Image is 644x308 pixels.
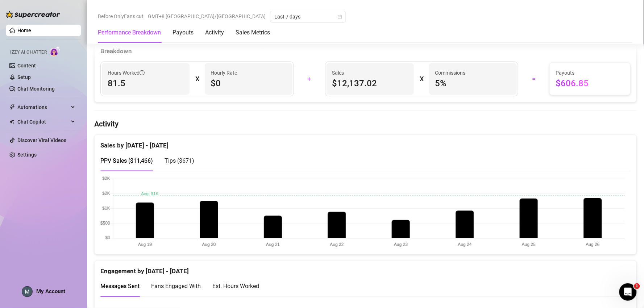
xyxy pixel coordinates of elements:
article: Hourly Rate [211,69,237,77]
div: + [298,73,321,85]
span: Before OnlyFans cut [98,11,144,22]
span: Automations [17,101,69,113]
span: Fans Engaged With [151,283,201,290]
span: thunderbolt [9,104,15,110]
span: info-circle [140,70,145,75]
span: 1 [634,283,640,289]
span: 5 % [435,78,511,89]
div: = [523,73,545,85]
h4: Activity [94,119,637,129]
span: Sales [332,69,408,77]
span: Last 7 days [274,11,342,22]
span: $12,137.02 [332,78,408,89]
span: Hours Worked [108,69,145,77]
div: Breakdown [100,46,631,56]
span: My Account [36,288,65,295]
img: ACg8ocLEUq6BudusSbFUgfJHT7ol7Uq-BuQYr5d-mnjl9iaMWv35IQ=s96-c [22,287,32,297]
article: Commissions [435,69,465,77]
a: Content [17,63,36,68]
span: Chat Copilot [17,116,69,128]
a: Settings [17,152,37,158]
div: Est. Hours Worked [212,282,259,291]
a: Setup [17,74,31,80]
div: Activity [205,28,224,37]
div: X [195,73,199,85]
span: Messages Sent [100,283,140,290]
a: Home [17,28,31,33]
a: Discover Viral Videos [17,137,66,143]
img: AI Chatter [50,46,61,57]
div: X [420,73,423,85]
span: $606.85 [556,78,624,89]
a: Chat Monitoring [17,86,55,92]
span: Payouts [556,69,624,77]
img: logo-BBDzfeDw.svg [6,11,60,18]
span: Tips ( $671 ) [165,158,194,165]
span: $0 [211,78,287,89]
img: Chat Copilot [9,119,14,124]
div: Performance Breakdown [98,28,161,37]
span: PPV Sales ( $11,466 ) [100,158,153,165]
span: GMT+8 [GEOGRAPHIC_DATA]/[GEOGRAPHIC_DATA] [148,11,266,22]
span: Izzy AI Chatter [10,49,47,56]
span: calendar [338,14,342,19]
div: Sales by [DATE] - [DATE] [100,135,631,151]
div: Engagement by [DATE] - [DATE] [100,261,631,276]
span: 81.5 [108,78,184,89]
iframe: Intercom live chat [619,283,637,301]
div: Sales Metrics [236,28,270,37]
div: Payouts [173,28,194,37]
